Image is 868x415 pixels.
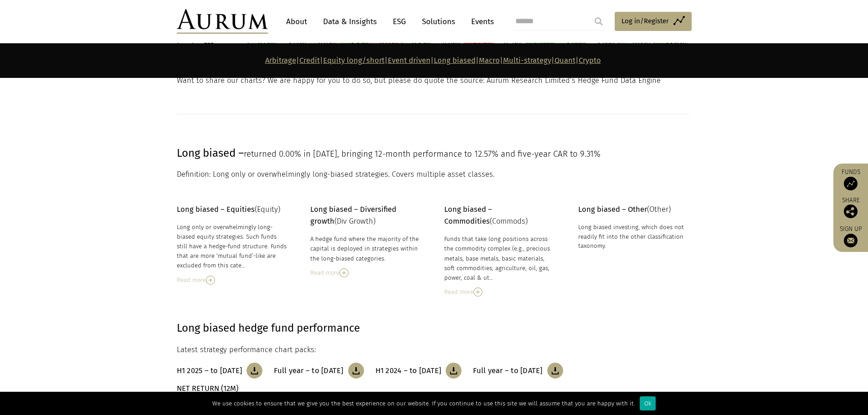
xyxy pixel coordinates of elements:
a: H1 2024 – to [DATE] [375,363,462,379]
div: Long only or overwhelmingly long-biased equity strategies. Such funds still have a hedge-fund str... [177,222,288,271]
strong: Long biased hedge fund performance [177,322,360,334]
p: Latest strategy performance chart packs: [177,344,689,356]
p: (Other) [578,204,689,215]
span: Long biased investing, which does not readily fit into the other classification taxonomy. [578,224,684,250]
a: Solutions [417,13,460,30]
img: Read More [339,268,349,277]
img: Aurum [177,9,268,34]
p: (Div Growth) [310,204,421,228]
p: (Commods) [444,204,555,228]
a: Data & Insights [318,13,381,30]
strong: | | | | | | | | [265,56,601,65]
img: Download Article [348,363,364,379]
span: Long biased – [177,147,244,159]
img: Read More [206,276,215,285]
div: Read more [310,268,421,278]
a: Equity long/short [323,56,385,65]
strong: Long biased – Commodities [444,205,492,225]
strong: Long biased – Other [578,205,647,214]
strong: Long biased – Diversified growth [310,205,396,225]
a: Arbitrage [265,56,296,65]
h3: Full year – to [DATE] [274,366,343,375]
strong: NET RETURN (12M) [177,384,238,393]
p: (Equity) [177,204,288,215]
a: Sign up [838,225,863,247]
input: Submit [590,12,608,31]
a: ESG [388,13,411,30]
div: A hedge fund where the majority of the capital is deployed in strategies within the long-biased c... [310,234,421,263]
a: Multi-strategy [503,56,551,65]
h3: H1 2024 – to [DATE] [375,366,442,375]
a: H1 2025 – to [DATE] [177,363,263,379]
div: Read more [444,287,555,297]
h3: Full year – to [DATE] [473,366,542,375]
div: Ok [640,396,656,410]
a: Funds [838,168,863,190]
a: Log in/Register [615,12,692,31]
span: returned 0.00% in [DATE], bringing 12-month performance to 12.57% and five-year CAR to 9.31% [244,149,601,159]
a: Event driven [388,56,431,65]
a: About [282,13,312,30]
a: Macro [479,56,500,65]
a: Events [467,13,494,30]
img: Access Funds [844,177,858,190]
div: Read more [177,275,288,285]
a: Credit [299,56,320,65]
span: Log in/Register [621,15,669,26]
img: Sign up to our newsletter [844,234,858,247]
a: Full year – to [DATE] [473,363,563,379]
img: Download Article [547,363,563,379]
img: Download Article [446,363,462,379]
img: Share this post [844,205,858,218]
a: Crypto [579,56,601,65]
img: Download Article [247,363,262,379]
img: Read More [473,287,483,297]
strong: Long biased – Equities [177,205,255,214]
div: Share [838,197,863,218]
a: Quant [555,56,575,65]
a: Long biased [434,56,476,65]
h3: H1 2025 – to [DATE] [177,366,242,375]
p: Want to share our charts? We are happy for you to do so, but please do quote the source: Aurum Re... [177,75,689,87]
div: Funds that take long positions across the commodity complex (e.g., precious metals, base metals, ... [444,234,555,282]
a: Full year – to [DATE] [274,363,364,379]
span: Definition: Long only or overwhelmingly long-biased strategies. Covers multiple asset classes. [177,170,494,179]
